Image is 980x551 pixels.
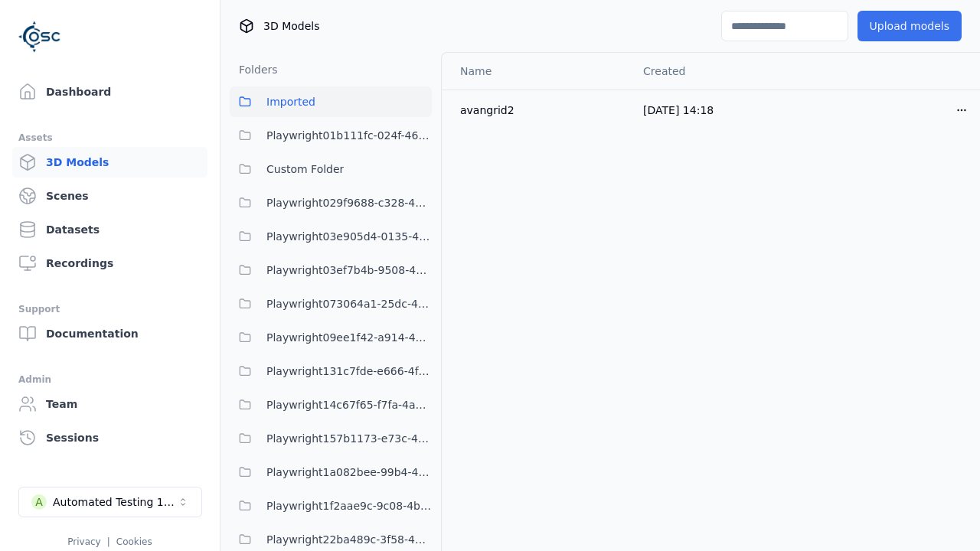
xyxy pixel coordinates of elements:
a: Privacy [67,536,100,547]
span: Playwright09ee1f42-a914-43b3-abf1-e7ca57cf5f96 [266,328,432,347]
span: Playwright029f9688-c328-482d-9c42-3b0c529f8514 [266,194,432,212]
span: Custom Folder [266,160,344,178]
span: Playwright14c67f65-f7fa-4a69-9dce-fa9a259dcaa1 [266,396,432,414]
button: Playwright1a082bee-99b4-4375-8133-1395ef4c0af5 [230,457,432,487]
span: Playwright131c7fde-e666-4f3e-be7e-075966dc97bc [266,362,432,380]
div: Admin [18,370,201,389]
a: Scenes [12,181,207,211]
div: A [31,494,47,510]
span: Playwright01b111fc-024f-466d-9bae-c06bfb571c6d [266,126,432,145]
button: Playwright157b1173-e73c-4808-a1ac-12e2e4cec217 [230,423,432,454]
span: Playwright1f2aae9c-9c08-4bb6-a2d5-dc0ac64e971c [266,497,432,515]
span: Imported [266,93,315,111]
button: Upload models [857,11,962,41]
span: Playwright1a082bee-99b4-4375-8133-1395ef4c0af5 [266,463,432,481]
button: Playwright01b111fc-024f-466d-9bae-c06bfb571c6d [230,120,432,151]
button: Playwright03e905d4-0135-4922-94e2-0c56aa41bf04 [230,221,432,252]
span: Playwright157b1173-e73c-4808-a1ac-12e2e4cec217 [266,429,432,448]
a: Datasets [12,214,207,245]
div: avangrid2 [460,103,619,118]
button: Playwright1f2aae9c-9c08-4bb6-a2d5-dc0ac64e971c [230,491,432,521]
div: Assets [18,129,201,147]
a: Documentation [12,318,207,349]
span: | [107,536,110,547]
a: Team [12,389,207,419]
button: Playwright14c67f65-f7fa-4a69-9dce-fa9a259dcaa1 [230,390,432,420]
span: Playwright03e905d4-0135-4922-94e2-0c56aa41bf04 [266,227,432,246]
button: Playwright029f9688-c328-482d-9c42-3b0c529f8514 [230,187,432,218]
a: Cookies [116,536,152,547]
div: Automated Testing 1 - Playwright [53,494,177,510]
button: Playwright073064a1-25dc-42be-bd5d-9b023c0ea8dd [230,289,432,319]
span: [DATE] 14:18 [643,104,714,116]
img: Logo [18,15,61,58]
th: Created [631,53,805,90]
button: Imported [230,86,432,117]
button: Playwright131c7fde-e666-4f3e-be7e-075966dc97bc [230,356,432,386]
a: Recordings [12,248,207,279]
button: Playwright09ee1f42-a914-43b3-abf1-e7ca57cf5f96 [230,322,432,353]
span: Playwright22ba489c-3f58-40ce-82d9-297bfd19b528 [266,530,432,549]
th: Name [442,53,631,90]
span: Playwright073064a1-25dc-42be-bd5d-9b023c0ea8dd [266,295,432,313]
div: Support [18,300,201,318]
button: Playwright03ef7b4b-9508-47f0-8afd-5e0ec78663fc [230,255,432,285]
a: Dashboard [12,77,207,107]
span: Playwright03ef7b4b-9508-47f0-8afd-5e0ec78663fc [266,261,432,279]
span: 3D Models [263,18,319,34]
h3: Folders [230,62,278,77]
a: 3D Models [12,147,207,178]
button: Custom Folder [230,154,432,184]
a: Sessions [12,422,207,453]
button: Select a workspace [18,487,202,517]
